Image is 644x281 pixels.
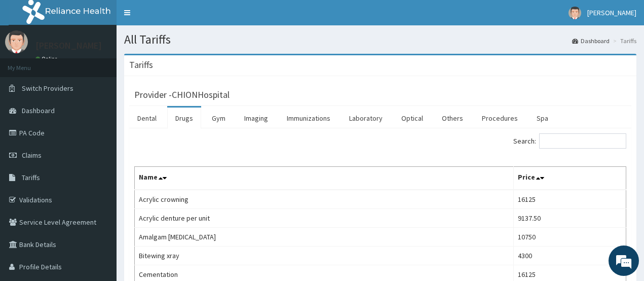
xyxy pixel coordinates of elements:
td: Acrylic denture per unit [135,209,514,228]
h3: Tariffs [129,60,153,69]
h1: All Tariffs [124,33,636,46]
img: User Image [569,7,581,19]
span: Dashboard [22,106,55,115]
a: Gym [204,108,234,129]
input: Search: [539,133,626,149]
span: Claims [22,151,42,160]
td: 9137.50 [514,209,626,228]
a: Dashboard [572,37,610,45]
th: Name [135,167,514,190]
a: Others [434,108,471,129]
h3: Provider - CHIONHospital [134,90,230,99]
a: Immunizations [279,108,338,129]
li: Tariffs [611,37,636,45]
td: 16125 [514,190,626,209]
span: Switch Providers [22,84,73,93]
td: Amalgam [MEDICAL_DATA] [135,228,514,247]
span: Tariffs [22,173,40,182]
a: Laboratory [341,108,391,129]
th: Price [514,167,626,190]
td: 10750 [514,228,626,247]
span: [PERSON_NAME] [587,8,636,17]
td: Bitewing xray [135,247,514,265]
p: [PERSON_NAME] [35,41,102,50]
a: Online [35,55,60,62]
a: Optical [393,108,431,129]
label: Search: [513,133,626,149]
a: Drugs [167,108,201,129]
a: Imaging [236,108,276,129]
a: Dental [129,108,165,129]
td: 4300 [514,247,626,265]
a: Spa [528,108,556,129]
a: Procedures [474,108,526,129]
img: User Image [5,30,28,53]
td: Acrylic crowning [135,190,514,209]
